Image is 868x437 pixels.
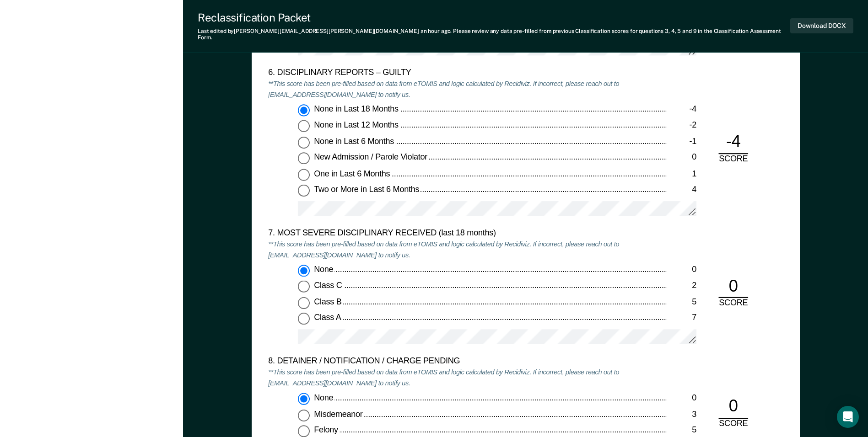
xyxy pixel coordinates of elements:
span: Felony [314,425,340,434]
span: an hour ago [421,28,451,34]
span: None in Last 12 Months [314,120,400,129]
div: 8. DETAINER / NOTIFICATION / CHARGE PENDING [268,357,667,368]
div: 4 [667,185,696,196]
div: SCORE [711,418,755,429]
em: **This score has been pre-filled based on data from eTOMIS and logic calculated by Recidiviz. If ... [268,368,619,387]
div: -4 [667,104,696,115]
em: **This score has been pre-filled based on data from eTOMIS and logic calculated by Recidiviz. If ... [268,80,619,99]
input: Felony5 [298,425,310,437]
div: 0 [667,265,696,276]
div: 1 [667,169,696,180]
span: None [314,393,335,402]
input: None in Last 18 Months-4 [298,104,310,116]
span: None in Last 18 Months [314,104,400,113]
div: 6. DISCIPLINARY REPORTS – GUILTY [268,68,667,79]
div: SCORE [711,154,755,165]
div: Open Intercom Messenger [837,406,859,428]
div: Last edited by [PERSON_NAME][EMAIL_ADDRESS][PERSON_NAME][DOMAIN_NAME] . Please review any data pr... [198,28,790,41]
span: Class C [314,281,344,290]
input: None0 [298,265,310,277]
span: New Admission / Parole Violator [314,153,429,162]
div: 3 [667,409,696,420]
input: None in Last 6 Months-1 [298,136,310,148]
div: 0 [718,276,748,298]
span: Class B [314,297,343,306]
div: -1 [667,136,696,147]
div: 0 [667,153,696,164]
input: Class A7 [298,313,310,325]
input: One in Last 6 Months1 [298,169,310,181]
span: Class A [314,313,343,322]
input: Two or More in Last 6 Months4 [298,185,310,197]
div: 5 [667,297,696,308]
div: Reclassification Packet [198,11,790,24]
span: None in Last 6 Months [314,136,395,145]
span: One in Last 6 Months [314,169,392,178]
input: Class B5 [298,297,310,309]
span: None [314,265,335,274]
span: Two or More in Last 6 Months [314,185,421,194]
em: **This score has been pre-filled based on data from eTOMIS and logic calculated by Recidiviz. If ... [268,240,619,259]
div: 5 [667,425,696,436]
input: None in Last 12 Months-2 [298,120,310,132]
input: New Admission / Parole Violator0 [298,153,310,165]
div: 7 [667,313,696,324]
button: Download DOCX [790,18,853,33]
input: Misdemeanor3 [298,409,310,421]
div: -4 [718,131,748,154]
div: SCORE [711,298,755,309]
input: Class C2 [298,281,310,293]
div: 2 [667,281,696,292]
input: None0 [298,393,310,405]
div: 0 [667,393,696,404]
span: Misdemeanor [314,409,364,418]
div: 0 [718,396,748,418]
div: -2 [667,120,696,131]
div: 7. MOST SEVERE DISCIPLINARY RECEIVED (last 18 months) [268,228,667,239]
